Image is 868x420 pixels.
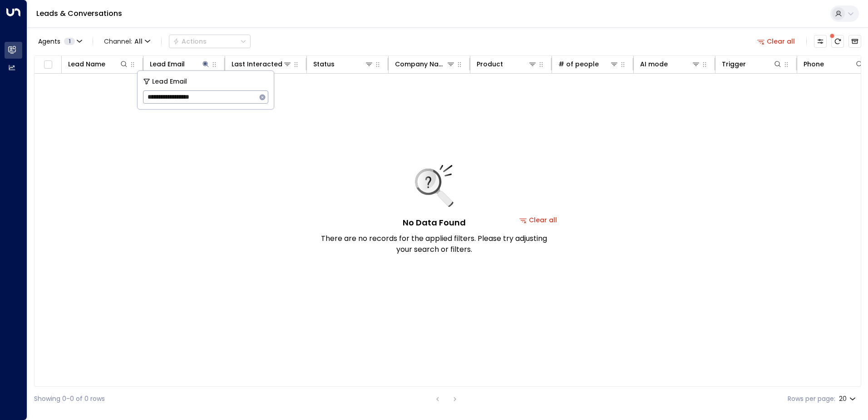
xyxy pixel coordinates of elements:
[321,233,547,255] p: There are no records for the applied filters. Please try adjusting your search or filters.
[42,59,54,70] span: Toggle select all
[477,59,503,70] div: Product
[558,59,599,70] div: # of people
[313,59,335,70] div: Status
[150,59,185,70] div: Lead Email
[134,38,143,45] span: All
[68,59,128,70] div: Lead Name
[36,8,122,19] a: Leads & Conversations
[313,59,374,70] div: Status
[232,59,292,70] div: Last Interacted
[34,35,85,48] button: Agents1
[814,35,827,48] button: Customize
[395,59,455,70] div: Company Name
[640,59,700,70] div: AI mode
[722,59,782,70] div: Trigger
[477,59,537,70] div: Product
[34,394,105,404] div: Showing 0-0 of 0 rows
[788,394,835,404] label: Rows per page:
[839,392,858,405] div: 20
[68,59,105,70] div: Lead Name
[232,59,282,70] div: Last Interacted
[558,59,619,70] div: # of people
[395,59,446,70] div: Company Name
[804,59,824,70] div: Phone
[38,38,60,45] span: Agents
[432,393,461,405] nav: pagination navigation
[100,35,154,48] span: Channel:
[831,35,844,48] span: There are new threads available. Refresh the grid to view the latest updates.
[848,35,861,48] button: Archived Leads
[169,35,251,48] div: Button group with a nested menu
[150,59,210,70] div: Lead Email
[152,76,187,87] span: Lead Email
[169,35,251,48] button: Actions
[754,35,799,48] button: Clear all
[804,59,864,70] div: Phone
[173,37,207,45] div: Actions
[403,216,466,229] h5: No Data Found
[100,35,154,48] button: Channel:All
[640,59,668,70] div: AI mode
[64,38,75,45] span: 1
[722,59,746,70] div: Trigger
